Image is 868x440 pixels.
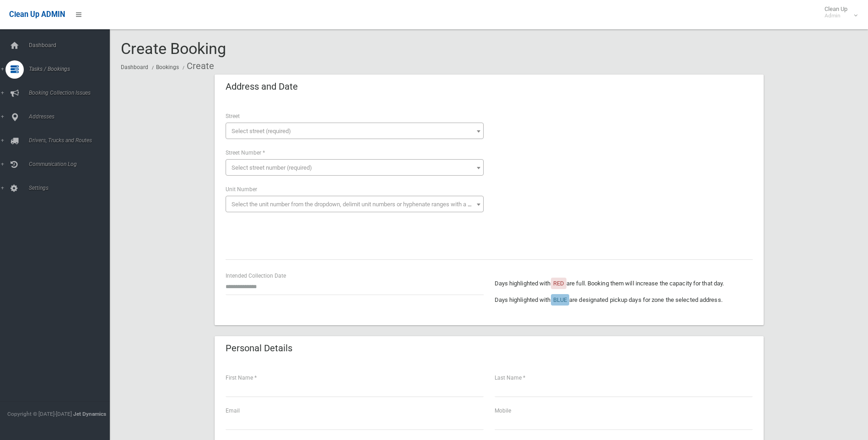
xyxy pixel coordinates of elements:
span: Select street (required) [232,128,291,134]
span: Select the unit number from the dropdown, delimit unit numbers or hyphenate ranges with a comma [232,201,487,208]
header: Personal Details [215,339,303,357]
small: Admin [825,12,847,19]
span: Communication Log [26,161,117,167]
span: Addresses [26,113,117,120]
strong: Jet Dynamics [73,411,106,417]
header: Address and Date [215,78,309,96]
a: Bookings [156,64,179,70]
span: BLUE [553,296,567,303]
span: Clean Up ADMIN [9,10,65,19]
span: Create Booking [121,39,226,58]
a: Dashboard [121,64,148,70]
p: Days highlighted with are full. Booking them will increase the capacity for that day. [495,278,753,289]
span: Settings [26,185,117,191]
span: Dashboard [26,42,117,48]
span: Clean Up [820,5,857,19]
span: Drivers, Trucks and Routes [26,137,117,144]
p: Days highlighted with are designated pickup days for zone the selected address. [495,295,753,306]
span: Tasks / Bookings [26,66,117,72]
span: Booking Collection Issues [26,90,117,96]
span: RED [553,280,564,287]
li: Create [180,58,214,75]
span: Copyright © [DATE]-[DATE] [7,411,72,417]
span: Select street number (required) [232,164,312,171]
